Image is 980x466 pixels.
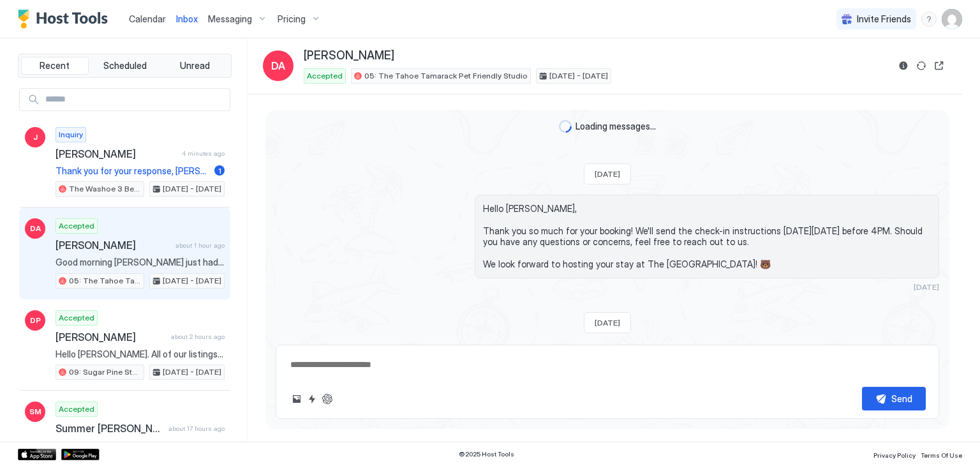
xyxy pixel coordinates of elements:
span: Accepted [59,312,94,324]
span: [DATE] [914,282,939,292]
button: Send [862,387,926,410]
span: Inbox [176,13,198,24]
span: [PERSON_NAME] [304,49,394,63]
a: Host Tools Logo [18,10,114,29]
span: about 2 hours ago [171,333,225,341]
button: Upload image [289,391,304,407]
button: Quick reply [304,391,320,407]
span: © 2025 Host Tools [459,450,514,458]
span: Inquiry [59,129,83,140]
span: Good morning [PERSON_NAME] just had a quick question Is there anything I have to do to turn get h... [56,257,225,268]
span: Invite Friends [857,13,911,25]
span: [DATE] - [DATE] [549,70,608,82]
span: Loading messages... [575,121,656,132]
span: Hello Summer, Thank you so much for your booking! We'll send the check-in instructions [DATE][DAT... [56,440,225,451]
span: Privacy Policy [873,451,916,459]
a: Calendar [129,12,166,26]
span: Summer [PERSON_NAME] [56,422,163,435]
span: [PERSON_NAME] [56,331,166,343]
span: 05: The Tahoe Tamarack Pet Friendly Studio [69,275,141,287]
span: Messaging [208,13,252,25]
div: tab-group [18,54,232,78]
button: Open reservation [932,58,947,73]
span: DA [30,223,41,234]
span: J [33,132,38,143]
span: Hello [PERSON_NAME], Thank you so much for your booking! We'll send the check-in instructions [DA... [483,203,931,270]
div: Send [891,392,912,405]
span: [DATE] [595,318,620,327]
button: Reservation information [896,58,911,73]
a: Privacy Policy [873,447,916,461]
span: Recent [40,60,70,71]
div: menu [921,11,937,27]
a: Terms Of Use [921,447,962,461]
button: Sync reservation [914,58,929,73]
span: DA [271,58,285,73]
span: Thank you for your response, [PERSON_NAME] and [PERSON_NAME]. I will discuss with my friends and ... [56,165,209,177]
span: Unread [180,60,210,71]
a: Google Play Store [61,449,100,460]
a: App Store [18,449,56,460]
button: Recent [21,57,89,75]
button: Unread [161,57,228,75]
span: Hello [PERSON_NAME]. All of our listings are pet-friendly, so unfortunately, we don't have non-pe... [56,349,225,360]
a: Inbox [176,12,198,26]
button: ChatGPT Auto Reply [320,391,335,407]
input: Input Field [40,89,230,110]
span: [PERSON_NAME] [56,147,177,160]
span: Accepted [59,220,94,232]
span: about 1 hour ago [175,241,225,250]
span: SM [29,406,41,417]
span: Pricing [278,13,306,25]
span: Scheduled [103,60,147,71]
span: about 17 hours ago [168,425,225,433]
span: [DATE] [595,169,620,179]
span: 1 [218,166,221,176]
div: loading [559,120,572,133]
span: 4 minutes ago [182,149,225,158]
span: Calendar [129,13,166,24]
span: Accepted [59,403,94,415]
span: 09: Sugar Pine Studio at [GEOGRAPHIC_DATA] [69,366,141,378]
span: [DATE] - [DATE] [163,183,221,195]
span: Accepted [307,70,343,82]
button: Scheduled [91,57,159,75]
span: Terms Of Use [921,451,962,459]
span: 05: The Tahoe Tamarack Pet Friendly Studio [364,70,528,82]
span: DP [30,315,41,326]
span: [DATE] - [DATE] [163,366,221,378]
span: [PERSON_NAME] [56,239,170,252]
span: [DATE] - [DATE] [163,275,221,287]
div: User profile [942,9,962,29]
span: The Washoe 3 Bedroom Family Unit [69,183,141,195]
